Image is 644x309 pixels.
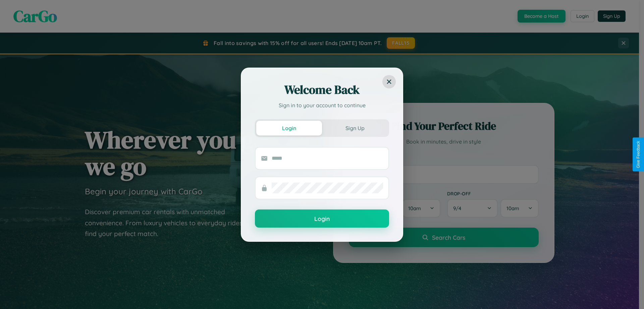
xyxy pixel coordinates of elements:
[255,209,389,228] button: Login
[322,121,388,136] button: Sign Up
[255,101,389,109] p: Sign in to your account to continue
[636,141,641,168] div: Give Feedback
[256,121,322,136] button: Login
[255,82,389,98] h2: Welcome Back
